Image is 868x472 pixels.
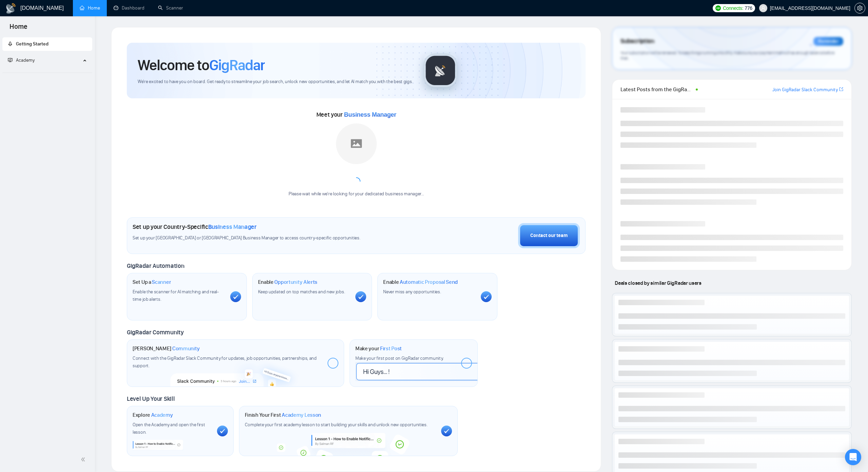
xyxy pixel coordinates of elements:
[839,86,843,93] a: export
[16,57,35,63] span: Academy
[274,279,317,286] span: Opportunity Alerts
[423,54,457,87] img: gigradar-logo.png
[4,22,33,36] span: Home
[344,111,396,118] span: Business Manager
[172,345,200,352] span: Community
[8,57,35,63] span: Academy
[272,433,425,456] img: academy-bg.png
[209,56,265,74] span: GigRadar
[133,223,257,231] h1: Set up your Country-Specific
[133,422,205,435] span: Open the Academy and open the first lesson.
[612,277,704,289] span: Deals closed by similar GigRadar users
[284,191,428,197] div: Please wait while we're looking for your dedicated business manager...
[5,3,16,14] img: logo
[723,4,743,12] span: Connects:
[380,345,402,352] span: First Post
[745,4,752,12] span: 776
[8,58,13,62] span: fund-projection-screen
[114,5,144,11] a: dashboardDashboard
[127,395,175,402] span: Level Up Your Skill
[715,5,721,11] img: upwork-logo.png
[258,289,345,295] span: Keep updated on top matches and new jobs.
[138,79,413,85] span: We're excited to have you on board. Get ready to streamline your job search, unlock new opportuni...
[400,279,458,286] span: Automatic Proposal Send
[2,70,92,74] li: Academy Homepage
[282,412,321,418] span: Academy Lesson
[127,329,184,336] span: GigRadar Community
[138,56,265,74] h1: Welcome to
[355,355,443,361] span: Make your first post on GigRadar community.
[133,235,401,241] span: Set up your [GEOGRAPHIC_DATA] or [GEOGRAPHIC_DATA] Business Manager to access country-specific op...
[761,6,766,11] span: user
[854,3,865,14] button: setting
[158,5,183,11] a: searchScanner
[316,111,396,118] span: Meet your
[854,5,865,11] a: setting
[80,5,100,11] a: homeHome
[152,279,171,286] span: Scanner
[208,223,257,231] span: Business Manager
[620,36,654,47] span: Subscription
[383,279,458,286] h1: Enable
[352,177,360,185] span: loading
[133,289,219,302] span: Enable the scanner for AI matching and real-time job alerts.
[8,41,13,46] span: rocket
[336,123,377,164] img: placeholder.png
[133,345,200,352] h1: [PERSON_NAME]
[620,85,694,94] span: Latest Posts from the GigRadar Community
[245,422,428,428] span: Complete your first academy lesson to start building your skills and unlock new opportunities.
[813,37,843,46] div: Reminder
[81,456,87,463] span: double-left
[845,449,861,465] div: Open Intercom Messenger
[518,223,580,248] button: Contact our team
[16,41,48,47] span: Getting Started
[530,232,568,239] div: Contact our team
[620,50,834,61] span: Your subscription will be renewed. To keep things running smoothly, make sure your payment method...
[245,412,321,418] h1: Finish Your First
[383,289,441,295] span: Never miss any opportunities.
[772,86,838,94] a: Join GigRadar Slack Community
[171,356,300,387] img: slackcommunity-bg.png
[133,412,173,418] h1: Explore
[258,279,318,286] h1: Enable
[133,355,317,369] span: Connect with the GigRadar Slack Community for updates, job opportunities, partnerships, and support.
[2,37,92,51] li: Getting Started
[127,262,184,270] span: GigRadar Automation
[151,412,173,418] span: Academy
[355,345,402,352] h1: Make your
[133,279,171,286] h1: Set Up a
